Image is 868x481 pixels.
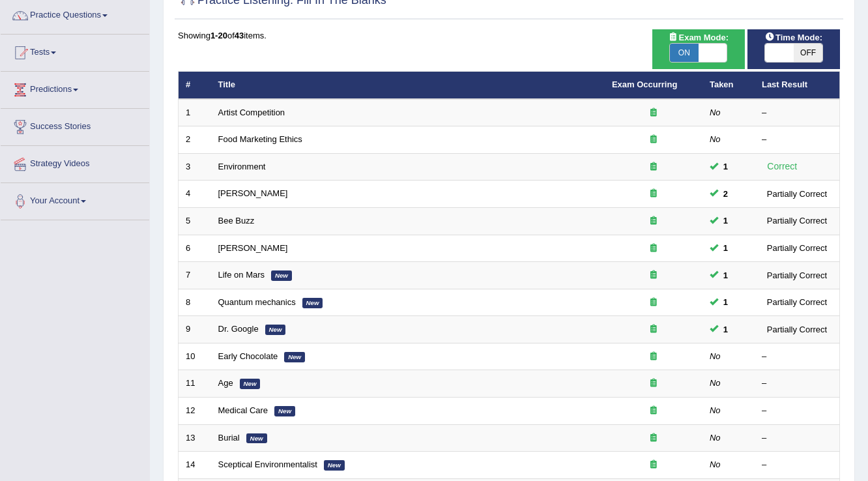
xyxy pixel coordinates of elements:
em: New [240,379,261,389]
td: 7 [179,262,211,289]
em: New [274,406,295,416]
a: Environment [218,162,266,171]
th: # [179,72,211,99]
div: Exam occurring question [612,269,695,282]
a: Strategy Videos [1,146,149,179]
a: Predictions [1,72,149,104]
td: 12 [179,397,211,424]
a: Tests [1,35,149,67]
div: – [762,134,832,146]
td: 1 [179,99,211,126]
div: – [762,405,832,417]
div: – [762,351,832,363]
div: Exam occurring question [612,432,695,445]
div: Showing of items. [178,29,840,42]
em: No [710,433,721,443]
div: Exam occurring question [612,188,695,200]
div: Exam occurring question [612,134,695,146]
div: Partially Correct [762,214,832,227]
div: Exam occurring question [612,215,695,227]
a: Bee Buzz [218,216,255,226]
a: Life on Mars [218,270,265,280]
a: Burial [218,433,240,443]
div: Exam occurring question [612,161,695,173]
td: 11 [179,370,211,398]
div: Show exams occurring in exams [652,29,745,69]
span: You can still take this question [718,269,733,282]
td: 13 [179,424,211,452]
div: Correct [762,159,803,174]
td: 4 [179,181,211,208]
span: You can still take this question [718,214,733,227]
a: [PERSON_NAME] [218,188,288,198]
a: Your Account [1,183,149,216]
div: Exam occurring question [612,297,695,309]
div: Partially Correct [762,323,832,336]
span: You can still take this question [718,187,733,201]
span: You can still take this question [718,323,733,336]
td: 6 [179,235,211,262]
div: Exam occurring question [612,351,695,363]
td: 2 [179,126,211,154]
td: 10 [179,343,211,370]
td: 8 [179,289,211,316]
td: 14 [179,452,211,479]
em: New [284,352,305,362]
span: Exam Mode: [663,31,733,44]
a: Success Stories [1,109,149,141]
th: Last Result [755,72,840,99]
div: – [762,432,832,445]
div: – [762,459,832,471]
a: Exam Occurring [612,80,677,89]
a: Artist Competition [218,108,285,117]
em: New [246,433,267,444]
em: New [271,270,292,281]
span: OFF [794,44,822,62]
a: Sceptical Environmentalist [218,459,317,469]
em: No [710,405,721,415]
span: You can still take this question [718,160,733,173]
em: No [710,459,721,469]
a: Medical Care [218,405,268,415]
th: Title [211,72,605,99]
em: No [710,108,721,117]
th: Taken [702,72,755,99]
div: Exam occurring question [612,459,695,471]
a: Age [218,378,233,388]
div: Exam occurring question [612,377,695,390]
div: Exam occurring question [612,323,695,336]
em: No [710,351,721,361]
div: Exam occurring question [612,242,695,255]
em: New [265,325,286,335]
div: Partially Correct [762,269,832,282]
span: You can still take this question [718,241,733,255]
b: 43 [235,31,244,40]
a: Quantum mechanics [218,297,296,307]
span: You can still take this question [718,295,733,309]
span: ON [670,44,699,62]
td: 5 [179,208,211,235]
span: Time Mode: [760,31,828,44]
b: 1-20 [210,31,227,40]
a: [PERSON_NAME] [218,243,288,253]
div: Exam occurring question [612,405,695,417]
em: No [710,134,721,144]
div: – [762,377,832,390]
td: 3 [179,153,211,181]
div: Partially Correct [762,295,832,309]
a: Early Chocolate [218,351,278,361]
a: Food Marketing Ethics [218,134,302,144]
div: Partially Correct [762,241,832,255]
em: New [324,460,345,471]
a: Dr. Google [218,324,259,334]
em: New [302,298,323,308]
div: Exam occurring question [612,107,695,119]
div: Partially Correct [762,187,832,201]
td: 9 [179,316,211,343]
div: – [762,107,832,119]
em: No [710,378,721,388]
